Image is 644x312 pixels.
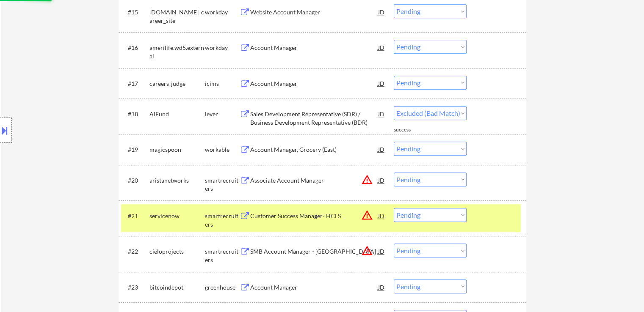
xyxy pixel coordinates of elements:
div: JD [377,244,386,259]
div: Account Manager [250,283,378,292]
div: JD [377,4,386,19]
div: workday [205,8,240,16]
div: Associate Account Manager [250,176,378,185]
div: Account Manager [250,44,378,52]
div: #16 [128,44,143,52]
div: smartrecruiters [205,247,240,264]
button: warning_amber [361,209,373,221]
div: Account Manager, Grocery (East) [250,145,378,154]
div: aristanetworks [149,176,205,185]
div: JD [377,76,386,91]
div: cieloprojects [149,247,205,256]
div: greenhouse [205,283,240,292]
div: workable [205,145,240,154]
div: Website Account Manager [250,8,378,16]
div: Sales Development Representative (SDR) / Business Development Representative (BDR) [250,110,378,126]
div: #15 [128,8,143,16]
div: #22 [128,247,143,256]
div: servicenow [149,212,205,220]
div: JD [377,172,386,188]
div: JD [377,279,386,295]
div: icims [205,79,240,88]
div: success [394,126,428,134]
div: Account Manager [250,79,378,88]
div: SMB Account Manager - [GEOGRAPHIC_DATA] [250,247,378,256]
div: smartrecruiters [205,176,240,193]
div: workday [205,44,240,52]
div: [DOMAIN_NAME]_career_site [149,8,205,25]
div: JD [377,106,386,121]
div: lever [205,110,240,118]
div: magicspoon [149,145,205,154]
div: #21 [128,212,143,220]
div: JD [377,208,386,223]
button: warning_amber [361,245,373,257]
div: bitcoindepot [149,283,205,292]
div: JD [377,142,386,157]
div: careers-judge [149,79,205,88]
div: #23 [128,283,143,292]
div: smartrecruiters [205,212,240,228]
button: warning_amber [361,174,373,186]
div: JD [377,40,386,55]
div: AIFund [149,110,205,118]
div: amerilife.wd5.external [149,44,205,60]
div: Customer Success Manager- HCLS [250,212,378,220]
